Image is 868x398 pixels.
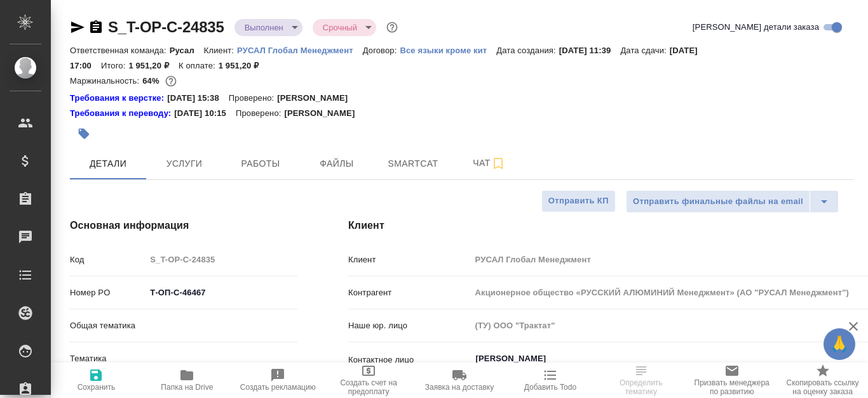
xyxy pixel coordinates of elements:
div: Нажми, чтобы открыть папку с инструкцией [70,107,174,120]
button: Отправить КП [541,190,616,212]
span: Папка на Drive [161,383,213,392]
button: Срочный [319,22,361,33]
span: Чат [459,155,520,171]
div: Выполнен [313,19,376,36]
a: S_T-OP-C-24835 [108,18,224,35]
button: Создать рекламацию [233,363,323,398]
button: Отправить финальные файлы на email [626,190,810,213]
span: Отправить КП [548,194,609,209]
span: Создать счет на предоплату [331,378,407,396]
span: Работы [230,156,291,172]
p: Наше юр. лицо [348,319,471,332]
p: Клиент [348,254,471,266]
button: Скопировать ссылку на оценку заказа [777,363,868,398]
p: Контактное лицо [348,354,471,366]
p: Итого: [101,61,128,70]
span: Сохранить [78,383,116,392]
div: ​ [146,348,297,369]
span: Создать рекламацию [240,383,316,392]
span: Призвать менеджера по развитию [694,378,770,396]
h4: Основная информация [70,218,297,233]
a: Требования к верстке: [70,92,167,105]
p: [DATE] 10:15 [174,107,236,120]
span: 🙏 [829,331,850,357]
button: Выполнен [241,22,287,33]
span: Определить тематику [603,378,679,396]
span: Детали [78,156,139,172]
div: ​ [146,315,297,337]
p: 64% [142,76,162,86]
p: Ответственная команда: [70,46,170,55]
button: Заявка на доставку [414,363,505,398]
span: Файлы [306,156,367,172]
button: 5.55 EUR; 66.60 RUB; [163,73,179,89]
p: Все языки кроме кит [400,46,496,55]
input: ✎ Введи что-нибудь [146,283,297,302]
a: Требования к переводу: [70,107,174,120]
button: Добавить тэг [70,120,98,148]
button: Определить тематику [595,363,686,398]
p: [DATE] 11:39 [559,46,621,55]
a: РУСАЛ Глобал Менеджмент [237,44,363,55]
button: 🙏 [824,328,855,360]
p: РУСАЛ Глобал Менеджмент [237,46,363,55]
button: Сохранить [51,363,142,398]
div: Выполнен [234,19,302,36]
span: Услуги [154,156,215,172]
p: Дата создания: [496,46,559,55]
p: Контрагент [348,286,471,299]
div: Нажми, чтобы открыть папку с инструкцией [70,92,167,105]
p: Дата сдачи: [620,46,669,55]
input: Пустое поле [146,250,297,269]
p: К оплате: [179,61,219,70]
p: Проверено: [229,92,278,105]
p: Общая тематика [70,319,146,332]
span: Добавить Todo [524,383,576,392]
p: Код [70,254,146,266]
p: Проверено: [236,107,285,120]
p: Маржинальность: [70,76,142,86]
button: Скопировать ссылку для ЯМессенджера [70,20,85,35]
p: [DATE] 15:38 [167,92,229,105]
p: Клиент: [204,46,237,55]
p: 1 951,20 ₽ [219,61,269,70]
svg: Подписаться [491,156,506,171]
button: Добавить Todo [505,363,595,398]
span: Заявка на доставку [425,383,494,392]
a: Все языки кроме кит [400,44,496,55]
p: Договор: [363,46,400,55]
h4: Клиент [348,218,854,233]
span: Отправить финальные файлы на email [633,195,803,209]
div: split button [626,190,839,213]
p: Русал [170,46,204,55]
button: Папка на Drive [142,363,233,398]
p: Номер PO [70,286,146,299]
span: [PERSON_NAME] детали заказа [693,21,819,34]
span: Скопировать ссылку на оценку заказа [785,378,860,396]
p: 1 951,20 ₽ [128,61,179,70]
p: [PERSON_NAME] [284,107,364,120]
button: Создать счет на предоплату [323,363,414,398]
p: [PERSON_NAME] [277,92,357,105]
button: Призвать менеджера по развитию [686,363,777,398]
span: Smartcat [383,156,444,172]
button: Доп статусы указывают на важность/срочность заказа [384,19,400,35]
p: Тематика [70,352,146,365]
button: Скопировать ссылку [88,20,104,35]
